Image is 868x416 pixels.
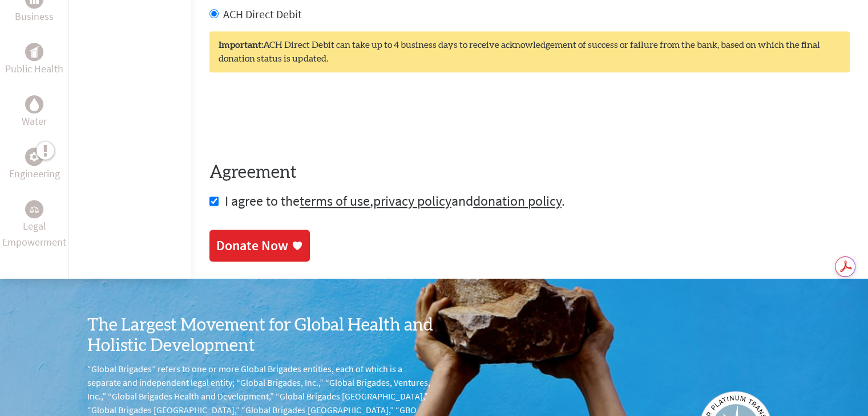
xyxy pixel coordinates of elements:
[223,7,302,21] label: ACH Direct Debit
[5,61,63,77] p: Public Health
[25,200,43,218] div: Legal Empowerment
[225,192,565,210] span: I agree to the , and .
[219,40,263,50] strong: Important:
[15,9,54,25] p: Business
[25,43,43,61] div: Public Health
[2,200,66,250] a: Legal EmpowermentLegal Empowerment
[373,192,451,210] a: privacy policy
[22,113,47,129] p: Water
[30,98,39,111] img: Water
[216,236,288,255] div: Donate Now
[9,166,60,182] p: Engineering
[25,95,43,113] div: Water
[2,218,66,250] p: Legal Empowerment
[473,192,562,210] a: donation policy
[22,95,47,129] a: WaterWater
[209,162,850,183] h4: Agreement
[30,46,39,58] img: Public Health
[30,206,39,213] img: Legal Empowerment
[9,148,60,182] a: EngineeringEngineering
[209,31,850,72] div: ACH Direct Debit can take up to 4 business days to receive acknowledgement of success or failure ...
[30,152,39,161] img: Engineering
[209,95,383,140] iframe: reCAPTCHA
[5,43,63,77] a: Public HealthPublic Health
[25,148,43,166] div: Engineering
[87,315,434,356] h3: The Largest Movement for Global Health and Holistic Development
[300,192,370,210] a: terms of use
[209,230,310,262] a: Donate Now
